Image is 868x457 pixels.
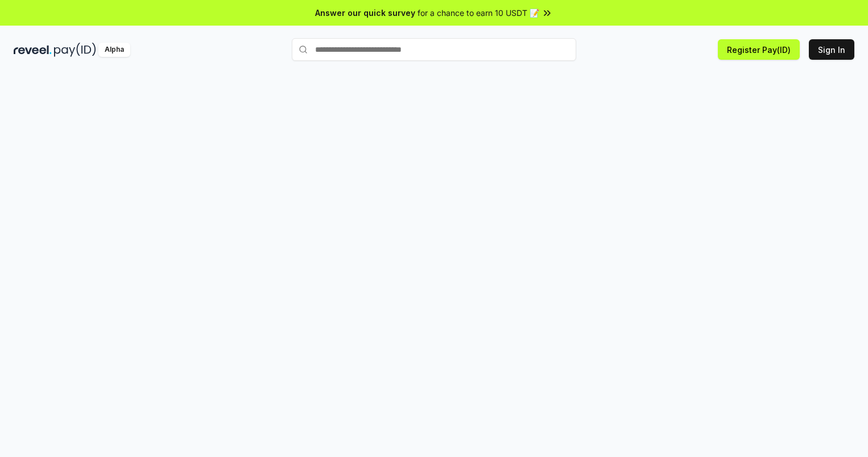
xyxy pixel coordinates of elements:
[809,39,854,60] button: Sign In
[315,7,415,19] span: Answer our quick survey
[98,43,130,57] div: Alpha
[14,43,52,57] img: reveel_dark
[54,43,96,57] img: pay_id
[418,7,539,19] span: for a chance to earn 10 USDT 📝
[718,39,800,60] button: Register Pay(ID)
